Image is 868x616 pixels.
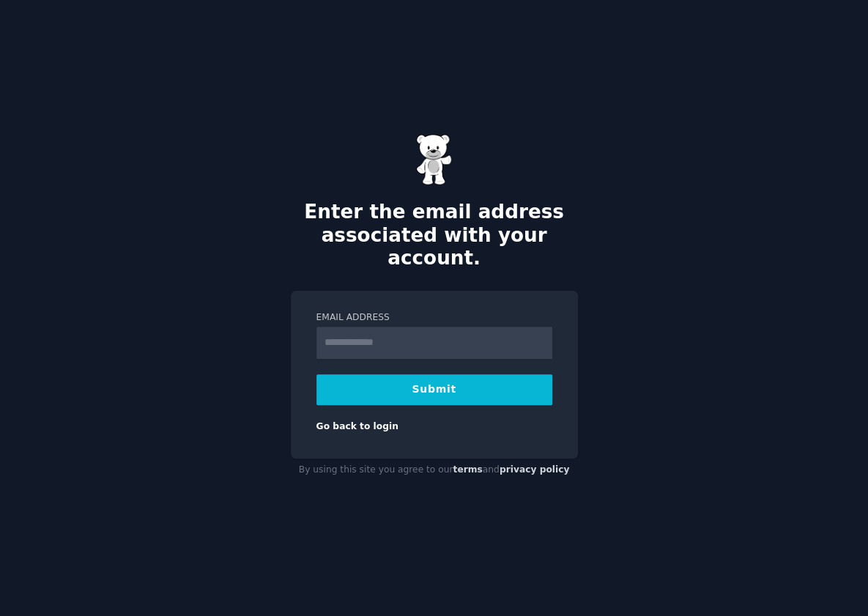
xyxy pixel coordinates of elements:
[316,374,552,405] button: Submit
[316,421,398,431] a: Go back to login
[500,464,570,475] a: privacy policy
[316,311,552,324] label: Email Address
[291,459,578,482] div: By using this site you agree to our and
[453,464,482,475] a: terms
[291,201,578,270] h2: Enter the email address associated with your account.
[416,134,453,185] img: Gummy Bear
